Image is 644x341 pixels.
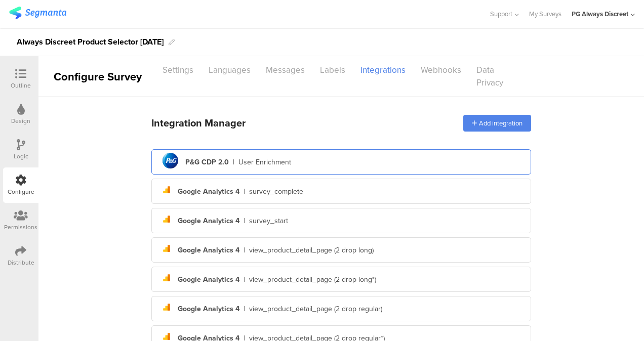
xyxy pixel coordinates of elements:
[14,152,28,161] div: Logic
[469,61,528,92] div: Data Privacy
[185,157,229,167] div: P&G CDP 2.0
[244,304,245,314] div: |
[249,274,376,285] div: view_product_detail_page (2 drop long*)
[11,116,30,125] div: Design
[413,61,469,79] div: Webhooks
[463,115,531,132] div: Add integration
[244,245,245,255] div: |
[4,223,37,232] div: Permissions
[244,274,245,285] div: |
[233,157,234,167] div: |
[8,258,34,267] div: Distribute
[201,61,258,79] div: Languages
[178,274,239,285] div: Google Analytics 4
[312,61,353,79] div: Labels
[258,61,312,79] div: Messages
[151,115,246,131] div: Integration Manager
[9,7,66,19] img: segmanta logo
[155,61,201,79] div: Settings
[178,245,239,255] div: Google Analytics 4
[572,9,628,19] div: PG Always Discreet
[8,187,34,196] div: Configure
[11,81,31,90] div: Outline
[244,216,245,226] div: |
[249,216,288,226] div: survey_start
[249,186,303,197] div: survey_complete
[490,9,512,19] span: Support
[249,245,374,255] div: view_product_detail_page (2 drop long)
[178,304,239,314] div: Google Analytics 4
[244,186,245,197] div: |
[178,216,239,226] div: Google Analytics 4
[38,68,155,85] div: Configure Survey
[17,34,164,50] div: Always Discreet Product Selector [DATE]
[353,61,413,79] div: Integrations
[178,186,239,197] div: Google Analytics 4
[249,304,382,314] div: view_product_detail_page (2 drop regular)
[238,157,291,167] div: User Enrichment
